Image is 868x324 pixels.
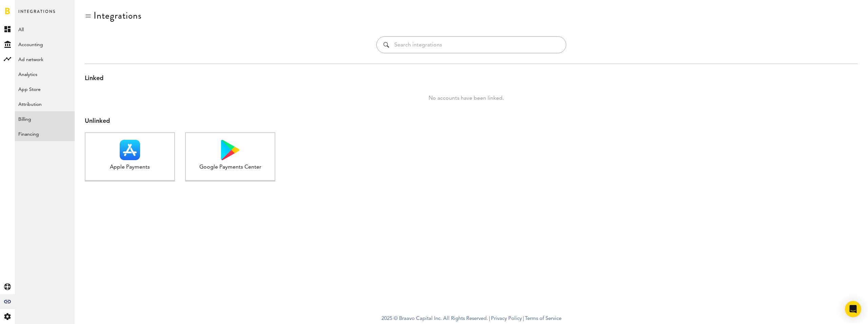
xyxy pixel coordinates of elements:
div: No accounts have been linked. [75,93,858,103]
a: Analytics [15,66,75,81]
a: Accounting [15,37,75,52]
a: Ad network [15,52,75,66]
a: Attribution [15,96,75,111]
div: Linked [85,74,858,83]
input: Search integrations [394,37,559,53]
div: Unlinked [85,117,858,126]
a: App Store [15,81,75,96]
span: 2025 © Braavo Capital Inc. All Rights Reserved. [381,314,488,324]
a: Billing [15,111,75,126]
a: All [15,22,75,37]
img: Google Payments Center [221,140,239,160]
img: Apple Payments [120,140,140,160]
div: Apple Payments [85,164,174,171]
span: Support [14,5,39,11]
a: Privacy Policy [491,316,522,321]
a: Terms of Service [525,316,561,321]
span: Integrations [18,7,56,22]
a: Financing [15,126,75,141]
div: Open Intercom Messenger [845,301,861,317]
div: Integrations [94,10,142,21]
div: Google Payments Center [186,164,275,171]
